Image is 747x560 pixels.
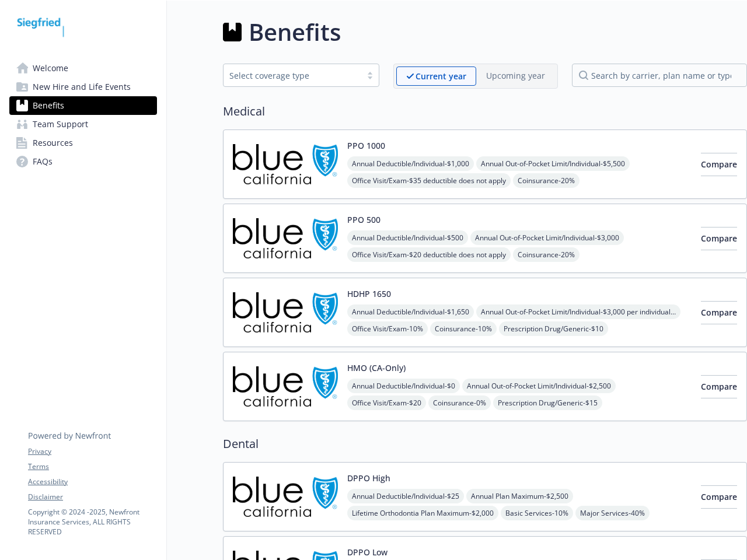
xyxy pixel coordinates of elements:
[347,230,468,245] span: Annual Deductible/Individual - $500
[347,321,428,336] span: Office Visit/Exam - 10%
[28,477,156,487] a: Accessibility
[347,489,464,503] span: Annual Deductible/Individual - $25
[233,362,338,411] img: Blue Shield of California carrier logo
[701,485,737,509] button: Compare
[223,103,747,120] h2: Medical
[347,546,388,558] button: DPPO Low
[701,233,737,244] span: Compare
[28,492,156,502] a: Disclaimer
[701,381,737,392] span: Compare
[347,139,385,152] button: PPO 1000
[33,115,88,134] span: Team Support
[9,115,157,134] a: Team Support
[701,301,737,324] button: Compare
[701,153,737,176] button: Compare
[347,506,498,520] span: Lifetime Orthodontia Plan Maximum - $2,000
[493,395,602,410] span: Prescription Drug/Generic - $15
[486,69,545,82] p: Upcoming year
[513,247,580,262] span: Coinsurance - 20%
[233,288,338,337] img: Blue Shield of California carrier logo
[233,139,338,189] img: Blue Shield of California carrier logo
[476,304,680,319] span: Annual Out-of-Pocket Limit/Individual - $3,000 per individual / $3,500 per family member
[28,461,156,472] a: Terms
[501,506,573,520] span: Basic Services - 10%
[33,59,68,78] span: Welcome
[9,134,157,152] a: Resources
[33,152,53,171] span: FAQs
[572,64,747,87] input: search by carrier, plan name or type
[9,152,157,171] a: FAQs
[476,66,555,86] span: Upcoming year
[9,59,157,78] a: Welcome
[347,379,460,393] span: Annual Deductible/Individual - $0
[347,288,391,300] button: HDHP 1650
[701,307,737,318] span: Compare
[9,96,157,115] a: Benefits
[575,506,650,520] span: Major Services - 40%
[430,321,497,336] span: Coinsurance - 10%
[347,247,511,262] span: Office Visit/Exam - $20 deductible does not apply
[28,446,156,457] a: Privacy
[466,489,573,503] span: Annual Plan Maximum - $2,500
[223,435,747,453] h2: Dental
[416,70,466,82] p: Current year
[476,156,630,171] span: Annual Out-of-Pocket Limit/Individual - $5,500
[33,96,64,115] span: Benefits
[701,227,737,250] button: Compare
[701,491,737,502] span: Compare
[229,69,355,82] div: Select coverage type
[347,156,474,171] span: Annual Deductible/Individual - $1,000
[470,230,624,245] span: Annual Out-of-Pocket Limit/Individual - $3,000
[347,173,511,188] span: Office Visit/Exam - $35 deductible does not apply
[347,472,390,484] button: DPPO High
[28,507,156,537] p: Copyright © 2024 - 2025 , Newfront Insurance Services, ALL RIGHTS RESERVED
[347,362,406,374] button: HMO (CA-Only)
[233,213,338,263] img: Blue Shield of California carrier logo
[428,395,491,410] span: Coinsurance - 0%
[462,379,616,393] span: Annual Out-of-Pocket Limit/Individual - $2,500
[701,159,737,170] span: Compare
[347,213,381,226] button: PPO 500
[233,472,338,521] img: Blue Shield of California carrier logo
[499,321,608,336] span: Prescription Drug/Generic - $10
[33,78,131,96] span: New Hire and Life Events
[513,173,580,188] span: Coinsurance - 20%
[9,78,157,96] a: New Hire and Life Events
[249,15,341,50] h1: Benefits
[347,395,426,410] span: Office Visit/Exam - $20
[347,304,474,319] span: Annual Deductible/Individual - $1,650
[701,375,737,398] button: Compare
[33,134,73,152] span: Resources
